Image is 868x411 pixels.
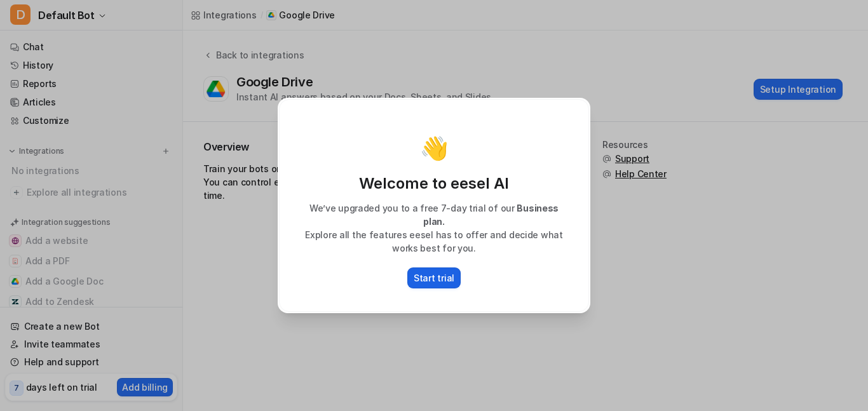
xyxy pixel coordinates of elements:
[292,173,576,194] p: Welcome to eesel AI
[292,201,576,228] p: We’ve upgraded you to a free 7-day trial of our
[292,228,576,255] p: Explore all the features eesel has to offer and decide what works best for you.
[407,267,461,288] button: Start trial
[414,271,454,285] p: Start trial
[420,135,449,161] p: 👋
